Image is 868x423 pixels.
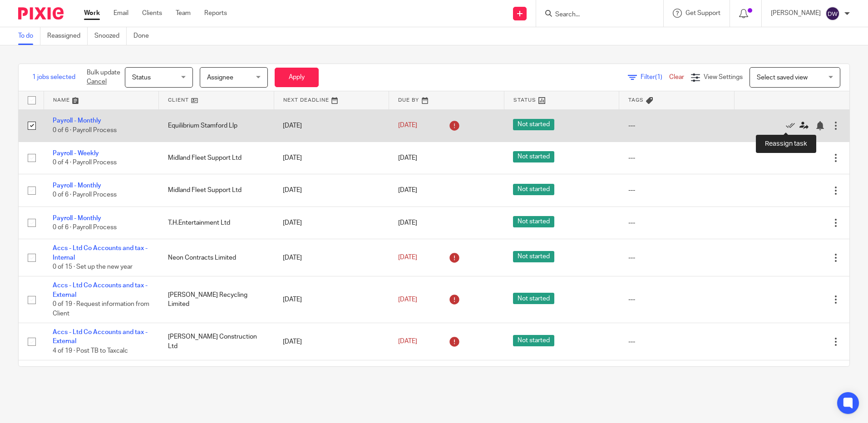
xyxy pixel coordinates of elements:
input: Search [554,11,636,19]
span: Tags [628,98,644,103]
a: Payroll - Monthly [53,182,101,189]
span: [DATE] [398,339,417,345]
a: Accs - Ltd Co Accounts and tax - External [53,282,148,298]
td: Neon Contracts Limited [159,239,274,276]
a: Payroll - Monthly [53,215,101,221]
span: [DATE] [398,296,417,303]
td: [DATE] [274,360,389,398]
div: --- [628,337,725,346]
td: [DATE] [274,207,389,239]
span: 0 of 15 · Set up the new year [53,264,133,270]
a: Payroll - Monthly [53,118,101,124]
a: Email [113,9,128,18]
td: Midland Fleet Support Ltd [159,174,274,207]
td: Equilibrium Stamford Llp [159,109,274,142]
td: [DATE] [274,109,389,142]
a: Done [133,27,156,45]
span: [DATE] [398,155,417,161]
span: Status [132,74,151,81]
button: Apply [275,68,319,87]
div: --- [628,121,725,130]
td: T.H.Entertainment Ltd [159,207,274,239]
span: 0 of 6 · Payroll Process [53,224,117,231]
td: [DATE] [274,276,389,323]
span: Not started [513,151,554,162]
a: To do [18,27,40,45]
span: 0 of 6 · Payroll Process [53,127,117,133]
span: Filter [641,74,669,80]
td: [PERSON_NAME] Recycling Limited [159,276,274,323]
td: [DATE] [274,239,389,276]
span: Not started [513,184,554,195]
div: --- [628,253,725,262]
a: Clients [142,9,162,18]
a: Accs - Ltd Co Accounts and tax - External [53,329,148,344]
a: Accs - Ltd Co Accounts and tax - Internal [53,245,148,261]
span: 0 of 6 · Payroll Process [53,192,117,198]
div: --- [628,153,725,162]
span: Not started [513,251,554,262]
span: [DATE] [398,187,417,193]
span: 4 of 19 · Post TB to Taxcalc [53,348,128,354]
div: --- [628,295,725,304]
span: [DATE] [398,220,417,226]
span: Select saved view [757,74,808,81]
span: Not started [513,335,554,346]
img: Pixie [18,7,64,20]
a: Cancel [87,79,107,85]
a: Payroll - Weekly [53,150,99,157]
span: Get Support [686,10,720,16]
td: [DATE] [274,323,389,360]
td: Railway Modellers Club Limited [159,360,274,398]
a: Work [84,9,100,18]
a: Reassigned [47,27,88,45]
td: Midland Fleet Support Ltd [159,142,274,174]
p: Bulk update [87,68,120,87]
div: --- [628,218,725,227]
span: 0 of 19 · Request information from Client [53,301,149,317]
span: Assignee [207,74,233,81]
div: --- [628,186,725,195]
a: Snoozed [94,27,127,45]
a: Clear [669,74,684,80]
span: 1 jobs selected [32,73,75,82]
span: (1) [655,74,662,80]
p: [PERSON_NAME] [771,9,821,18]
img: svg%3E [825,6,840,21]
span: 0 of 4 · Payroll Process [53,159,117,166]
span: [DATE] [398,123,417,129]
td: [PERSON_NAME] Construction Ltd [159,323,274,360]
span: [DATE] [398,255,417,261]
a: Mark as done [786,121,799,130]
a: Team [176,9,191,18]
span: Not started [513,216,554,227]
td: [DATE] [274,142,389,174]
span: Not started [513,119,554,130]
span: Not started [513,293,554,304]
span: View Settings [704,74,743,80]
td: [DATE] [274,174,389,207]
a: Reports [204,9,227,18]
